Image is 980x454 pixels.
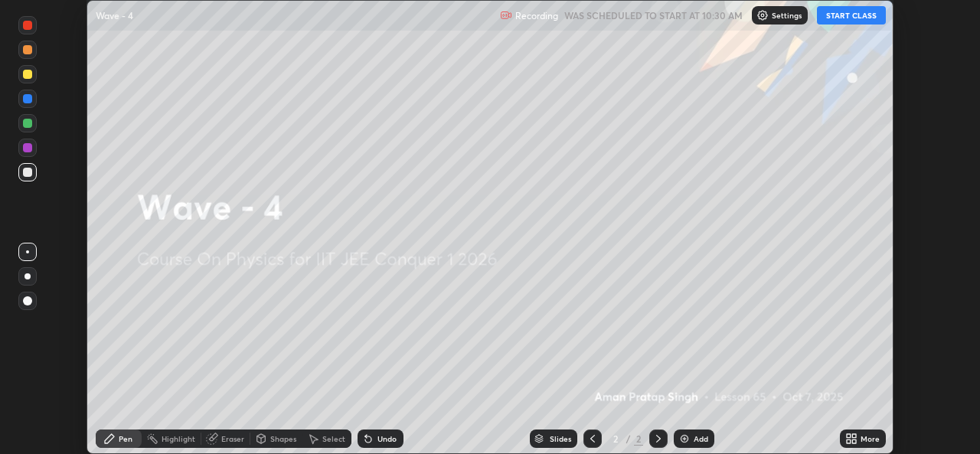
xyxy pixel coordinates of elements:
div: 2 [634,432,643,446]
img: class-settings-icons [756,9,769,21]
div: Highlight [162,435,195,443]
div: Select [322,435,345,443]
div: More [861,435,880,443]
p: Settings [772,11,802,19]
div: Slides [550,435,571,443]
div: Eraser [221,435,244,443]
button: START CLASS [817,6,886,24]
h5: WAS SCHEDULED TO START AT 10:30 AM [564,8,743,22]
img: recording.375f2c34.svg [500,9,512,21]
div: / [626,434,631,443]
div: Undo [377,435,397,443]
div: Pen [119,435,132,443]
div: 2 [608,434,623,443]
div: Shapes [270,435,296,443]
div: Add [694,435,708,443]
p: Recording [515,10,558,21]
p: Wave - 4 [96,9,133,21]
img: add-slide-button [678,433,691,445]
